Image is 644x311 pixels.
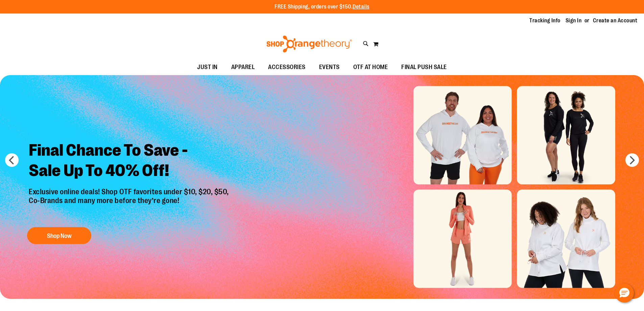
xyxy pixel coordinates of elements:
a: Sign In [566,17,582,24]
span: OTF AT HOME [353,60,388,75]
span: EVENTS [319,60,340,75]
button: prev [5,153,19,167]
p: FREE Shipping, orders over $150. [275,3,369,11]
a: APPAREL [224,60,262,75]
a: Details [353,4,369,10]
span: JUST IN [197,60,218,75]
span: ACCESSORIES [268,60,306,75]
a: Create an Account [593,17,638,24]
span: FINAL PUSH SALE [401,60,447,75]
a: Final Chance To Save -Sale Up To 40% Off! Exclusive online deals! Shop OTF favorites under $10, $... [24,135,236,248]
a: OTF AT HOME [347,60,395,75]
span: APPAREL [231,60,255,75]
a: FINAL PUSH SALE [395,60,454,75]
button: Hello, have a question? Let’s chat. [615,284,634,303]
a: Tracking Info [529,17,560,24]
h2: Final Chance To Save - Sale Up To 40% Off! [24,135,236,187]
a: JUST IN [190,60,224,75]
img: Shop Orangetheory [265,36,353,52]
a: EVENTS [312,60,347,75]
button: Shop Now [27,227,91,244]
a: ACCESSORIES [261,60,312,75]
p: Exclusive online deals! Shop OTF favorites under $10, $20, $50, Co-Brands and many more before th... [24,187,236,221]
button: next [625,153,639,167]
